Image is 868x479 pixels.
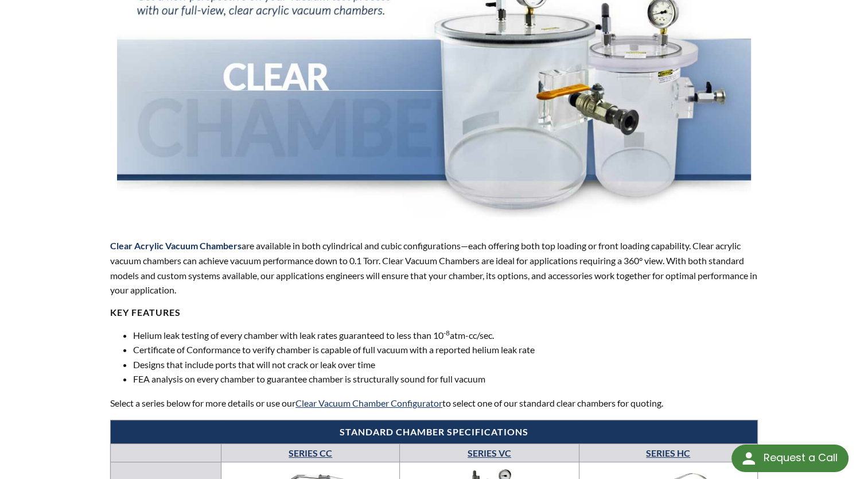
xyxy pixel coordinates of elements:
[133,357,758,372] li: Designs that include ports that will not crack or leak over time
[110,307,758,319] h4: KEY FEATURES
[133,342,758,357] li: Certificate of Conformance to verify chamber is capable of full vacuum with a reported helium lea...
[763,445,837,471] div: Request a Call
[110,396,758,411] p: Select a series below for more details or use our to select one of our standard clear chambers fo...
[289,447,332,458] a: SERIES CC
[731,445,848,472] div: Request a Call
[443,329,450,337] sup: -8
[646,447,690,458] a: SERIES HC
[133,328,758,343] li: Helium leak testing of every chamber with leak rates guaranteed to less than 10 atm-cc/sec.
[110,238,758,297] p: are available in both cylindrical and cubic configurations—each offering both top loading or fron...
[739,449,758,468] img: round button
[133,372,758,387] li: FEA analysis on every chamber to guarantee chamber is structurally sound for full vacuum
[468,447,511,458] a: SERIES VC
[110,240,242,251] span: Clear Acrylic Vacuum Chambers
[295,397,442,408] a: Clear Vacuum Chamber Configurator
[116,426,752,438] h4: Standard Chamber Specifications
